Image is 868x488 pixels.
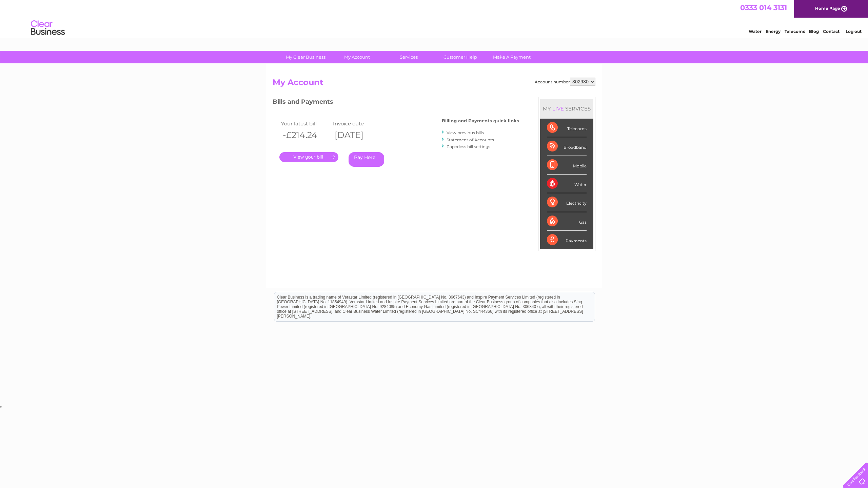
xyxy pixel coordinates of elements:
div: Water [547,175,587,193]
a: View previous bills [447,130,484,135]
a: Water [749,29,762,34]
a: Services [381,51,437,63]
div: Mobile [547,156,587,175]
h4: Billing and Payments quick links [442,118,519,123]
a: . [279,152,338,162]
td: Invoice date [331,119,383,128]
div: Payments [547,231,587,249]
a: Energy [766,29,781,34]
a: Statement of Accounts [447,137,494,142]
div: Telecoms [547,119,587,137]
div: Electricity [547,193,587,212]
a: Paperless bill settings [447,144,490,149]
a: 0333 014 3131 [740,3,787,12]
div: Account number [535,78,595,86]
a: Pay Here [349,152,384,167]
div: LIVE [551,105,565,112]
a: Blog [809,29,819,34]
th: -£214.24 [279,128,331,142]
div: MY SERVICES [540,99,593,118]
a: Customer Help [432,51,488,63]
h2: My Account [273,78,595,90]
a: Telecoms [785,29,805,34]
a: Make A Payment [484,51,540,63]
a: My Clear Business [278,51,334,63]
div: Gas [547,212,587,231]
a: My Account [329,51,385,63]
div: Broadband [547,137,587,156]
a: Contact [823,29,840,34]
th: [DATE] [331,128,383,142]
a: Log out [846,29,862,34]
img: logo.png [31,18,65,38]
td: Your latest bill [279,119,331,128]
div: Clear Business is a trading name of Verastar Limited (registered in [GEOGRAPHIC_DATA] No. 3667643... [274,4,595,33]
h3: Bills and Payments [273,97,519,109]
